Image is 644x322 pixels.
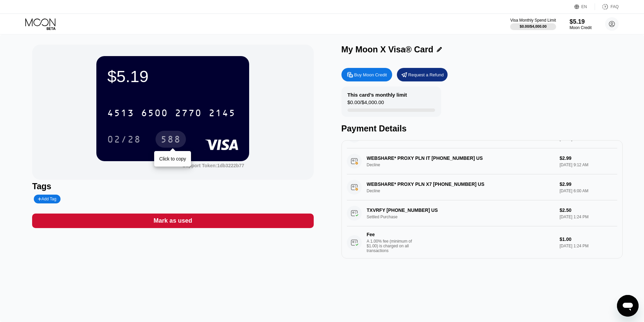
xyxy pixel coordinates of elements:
iframe: Button to launch messaging window [617,295,639,317]
div: FeeA 1.00% fee (minimum of $1.00) is charged on all transactions$1.00[DATE] 1:24 PM [347,226,617,259]
div: $0.00 / $4,000.00 [520,24,547,28]
div: 02/28 [107,135,141,146]
div: Tags [32,181,313,191]
div: $5.19Moon Credit [570,18,592,30]
div: 6500 [141,108,168,119]
div: Add Tag [38,197,56,201]
div: This card’s monthly limit [348,92,407,98]
div: Add Tag [34,195,60,203]
div: Payment Details [341,124,623,133]
div: FAQ [595,3,619,10]
div: 2145 [209,108,236,119]
div: Support Token: 1db3222b77 [183,163,244,168]
div: EN [581,4,587,9]
div: Support Token:1db3222b77 [183,163,244,168]
div: Visa Monthly Spend Limit [510,18,556,23]
div: Request a Refund [397,68,448,81]
div: Mark as used [32,214,313,228]
div: 4513650027702145 [103,104,240,121]
div: Moon Credit [570,25,592,30]
div: Click to copy [159,156,186,162]
div: 2770 [175,108,202,119]
div: 02/28 [102,131,146,148]
div: Request a Refund [408,72,444,78]
div: 588 [161,135,181,146]
div: Mark as used [153,217,192,225]
div: My Moon X Visa® Card [341,45,433,54]
div: [DATE] 1:24 PM [559,244,617,248]
div: Visa Monthly Spend Limit$0.00/$4,000.00 [510,18,556,30]
div: $1.00 [559,237,617,242]
div: EN [574,3,595,10]
div: $5.19 [570,18,592,25]
div: $5.19 [107,67,238,86]
div: Buy Moon Credit [341,68,392,81]
div: 588 [156,131,186,148]
div: Fee [367,232,414,237]
div: $0.00 / $4,000.00 [348,99,384,108]
div: A 1.00% fee (minimum of $1.00) is charged on all transactions [367,239,418,253]
div: 4513 [107,108,134,119]
div: FAQ [611,4,619,9]
div: Buy Moon Credit [354,72,387,78]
